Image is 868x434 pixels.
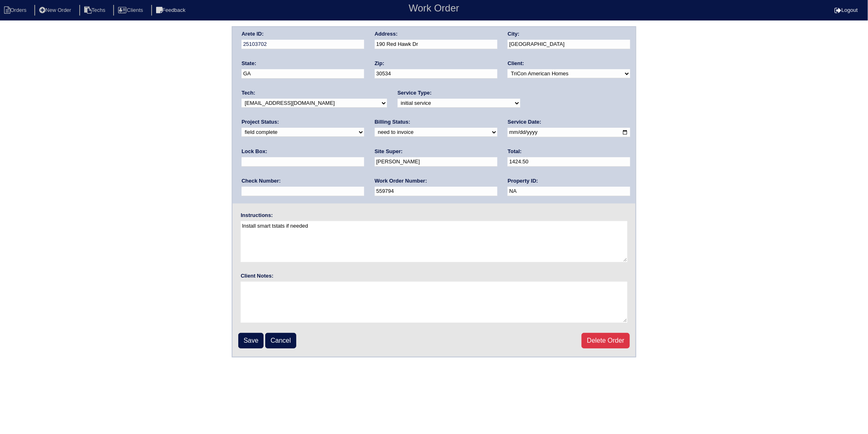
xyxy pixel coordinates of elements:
[241,221,627,262] textarea: Install smart tstats if needed
[834,7,858,13] a: Logout
[508,177,538,185] label: Property ID:
[241,272,273,280] label: Client Notes:
[375,30,398,38] label: Address:
[582,333,630,348] a: Delete Order
[265,333,296,348] a: Cancel
[508,60,524,67] label: Client:
[375,60,385,67] label: Zip:
[113,7,150,13] a: Clients
[79,7,112,13] a: Techs
[375,40,497,49] input: Enter a location
[242,148,267,155] label: Lock Box:
[375,177,427,185] label: Work Order Number:
[34,7,78,13] a: New Order
[79,5,112,16] li: Techs
[242,30,264,38] label: Arete ID:
[34,5,78,16] li: New Order
[113,5,150,16] li: Clients
[241,212,273,219] label: Instructions:
[375,118,410,126] label: Billing Status:
[242,89,255,97] label: Tech:
[151,5,192,16] li: Feedback
[242,118,279,126] label: Project Status:
[238,333,264,348] input: Save
[508,118,541,126] label: Service Date:
[375,148,403,155] label: Site Super:
[242,60,256,67] label: State:
[508,30,519,38] label: City:
[508,148,521,155] label: Total:
[398,89,432,97] label: Service Type:
[242,177,281,185] label: Check Number:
